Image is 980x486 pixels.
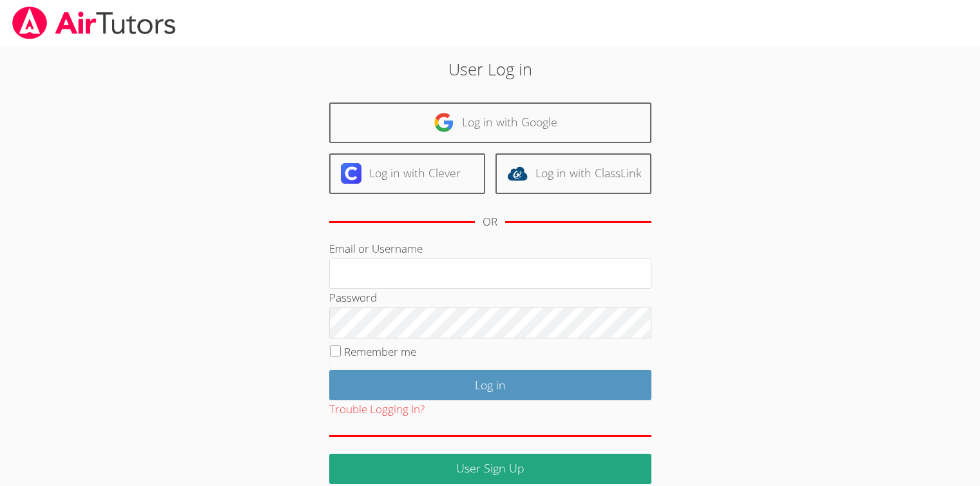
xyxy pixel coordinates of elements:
a: User Sign Up [329,454,651,484]
img: clever-logo-6eab21bc6e7a338710f1a6ff85c0baf02591cd810cc4098c63d3a4b26e2feb20.svg [341,163,361,184]
img: classlink-logo-d6bb404cc1216ec64c9a2012d9dc4662098be43eaf13dc465df04b49fa7ab582.svg [507,163,528,184]
label: Remember me [344,344,416,359]
button: Trouble Logging In? [329,400,425,419]
a: Log in with Google [329,102,651,143]
label: Password [329,290,377,305]
input: Log in [329,370,651,400]
h2: User Log in [226,57,754,81]
img: airtutors_banner-c4298cdbf04f3fff15de1276eac7730deb9818008684d7c2e4769d2f7ddbe033.png [11,6,177,39]
label: Email or Username [329,241,423,256]
img: google-logo-50288ca7cdecda66e5e0955fdab243c47b7ad437acaf1139b6f446037453330a.svg [434,112,454,133]
div: OR [483,213,497,231]
a: Log in with ClassLink [495,153,651,194]
a: Log in with Clever [329,153,485,194]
